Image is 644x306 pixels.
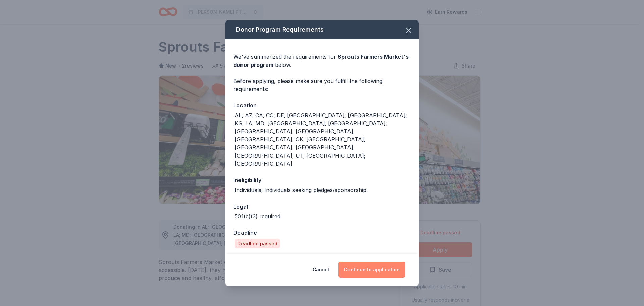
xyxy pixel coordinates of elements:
div: Deadline [233,228,411,237]
div: 501(c)(3) required [235,212,280,220]
button: Cancel [313,262,329,278]
div: Before applying, please make sure you fulfill the following requirements: [233,77,411,93]
button: Continue to application [338,262,405,278]
div: Location [233,101,411,110]
div: We've summarized the requirements for below. [233,53,411,69]
div: Ineligibility [233,176,411,184]
div: Donor Program Requirements [225,20,419,39]
div: Legal [233,202,411,211]
div: AL; AZ; CA; CO; DE; [GEOGRAPHIC_DATA]; [GEOGRAPHIC_DATA]; KS; LA; MD; [GEOGRAPHIC_DATA]; [GEOGRAP... [235,111,411,168]
div: Individuals; Individuals seeking pledges/sponsorship [235,186,366,194]
div: Deadline passed [235,239,280,248]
